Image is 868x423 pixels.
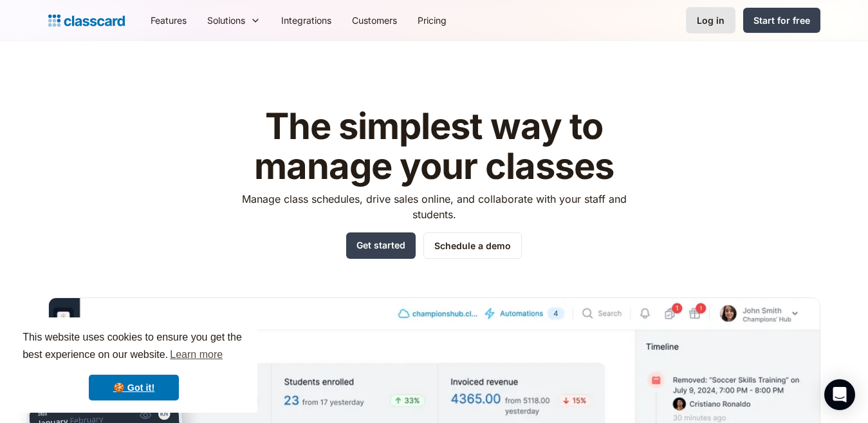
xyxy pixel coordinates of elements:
a: Customers [342,6,407,35]
p: Manage class schedules, drive sales online, and collaborate with your staff and students. [230,191,638,222]
div: Log in [697,14,725,27]
div: Open Intercom Messenger [824,379,855,410]
a: home [48,12,125,30]
h1: The simplest way to manage your classes [230,107,638,186]
div: Solutions [197,6,271,35]
a: Get started [346,232,416,259]
a: Pricing [407,6,457,35]
a: Features [140,6,197,35]
a: Integrations [271,6,342,35]
div: Solutions [207,14,245,27]
div: Start for free [753,14,810,27]
span: This website uses cookies to ensure you get the best experience on our website. [23,330,245,364]
div: cookieconsent [10,317,257,413]
a: Start for free [743,8,820,33]
a: Schedule a demo [423,232,522,259]
a: Log in [686,7,735,33]
a: dismiss cookie message [89,375,179,400]
a: learn more about cookies [168,345,225,364]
